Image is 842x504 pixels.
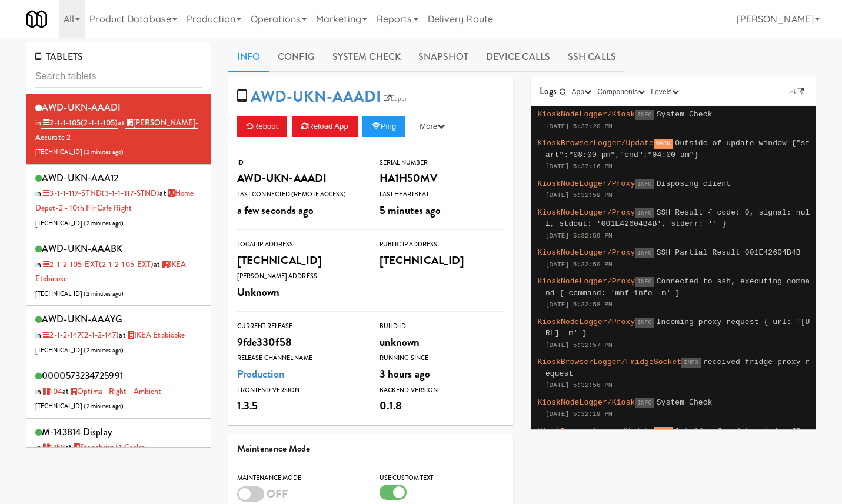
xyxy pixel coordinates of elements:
span: KioskBrowserLogger/Update [537,427,654,436]
span: 2 minutes ago [86,402,121,410]
button: More [410,116,454,137]
div: unknown [380,332,504,352]
span: KioskNodeLogger/Proxy [537,208,635,217]
span: TABLETS [35,50,83,64]
span: in [35,117,118,129]
div: ID [237,157,362,169]
span: (2-1-1-105) [81,117,118,128]
span: AWD-UKN-AAADI [42,101,121,114]
span: [TECHNICAL_ID] ( ) [35,148,124,156]
div: Serial Number [380,157,504,169]
button: App [568,86,594,98]
li: AWD-UKN-AAABKin 2-1-2-105-EXT(2-1-2-105-EXT)at IKEA Etobicoke[TECHNICAL_ID] (2 minutes ago) [26,235,211,306]
div: 0.1.8 [380,396,504,416]
a: 1758 [41,442,65,453]
span: [DATE] 5:32:59 PM [545,232,613,239]
div: [PERSON_NAME] Address [237,271,362,282]
a: Production [237,366,285,382]
span: 2 minutes ago [86,289,121,298]
span: at [62,386,162,397]
div: Last Connected (Remote Access) [237,189,362,201]
a: IKEA Etobicoke [126,329,185,341]
a: Stonebriar #1 Cooler [72,442,144,453]
div: AWD-UKN-AAADI [237,168,362,188]
div: HA1H50MV [380,168,504,188]
span: [DATE] 5:37:20 PM [545,123,613,130]
a: 2-1-2-105-EXT(2-1-2-105-EXT) [41,259,154,270]
span: [DATE] 5:32:57 PM [545,342,613,349]
div: Local IP Address [237,239,362,251]
span: Disposing client [657,179,731,188]
div: Last Heartbeat [380,189,504,201]
div: 9fde330f58 [237,332,362,352]
button: Levels [648,86,681,98]
span: Logs [540,84,557,98]
span: INFO [635,277,654,287]
a: [PERSON_NAME]-Accurate 2 [35,117,198,143]
span: [DATE] 5:32:59 PM [545,261,613,268]
a: Link [782,86,807,98]
span: SSH Result { code: 0, signal: null, stdout: '001E42604B4B', stderr: '' } [545,208,810,229]
span: in [35,386,62,397]
a: 104 [41,386,62,397]
span: INFO [635,110,654,120]
div: Public IP Address [380,239,504,251]
span: in [35,188,159,199]
li: M-143814 Displayin 1758at Stonebriar #1 Cooler[TECHNICAL_ID] (2 minutes ago) [26,419,211,475]
span: [TECHNICAL_ID] ( ) [35,219,124,228]
span: KioskNodeLogger/Kiosk [537,110,635,119]
div: [TECHNICAL_ID] [380,251,504,271]
span: in [35,259,154,270]
span: KioskNodeLogger/Proxy [537,179,635,188]
span: [TECHNICAL_ID] ( ) [35,289,124,298]
span: KioskNodeLogger/Proxy [537,277,635,286]
span: Outside of update window {"start":"08:00 pm","end":"04:00 am"} [545,427,810,448]
span: Connected to ssh, executing command { command: 'mnf_info -m' } [545,277,810,298]
span: KioskNodeLogger/Proxy [537,318,635,326]
button: Ping [362,116,406,137]
span: received fridge proxy request [545,358,810,378]
span: (2-1-2-105-EXT) [99,259,154,270]
span: (2-1-2-147) [81,329,119,341]
div: 1.3.5 [237,396,362,416]
div: Current Release [237,321,362,332]
a: AWD-UKN-AAADI [251,85,381,108]
span: [DATE] 5:32:58 PM [545,301,613,308]
span: at [35,188,194,213]
div: Maintenance Mode [237,472,362,484]
span: M-143814 Display [42,425,112,439]
span: a few seconds ago [237,202,314,218]
span: AWD-UKN-AAABK [42,242,122,255]
div: Release Channel Name [237,352,362,364]
span: INFO [681,358,700,368]
span: at [65,442,144,453]
span: at [119,329,185,341]
a: Esper [381,92,410,104]
a: Snapshot [410,42,477,72]
a: 3-1-1-117-STND(3-1-1-117-STND) [41,188,159,199]
span: SSH Partial Result 001E42604B4B [657,248,801,257]
span: 3 hours ago [380,366,430,382]
li: AWD-UKN-AAA12in 3-1-1-117-STND(3-1-1-117-STND)at Home Depot-2 - 10th Flr Cafe Right[TECHNICAL_ID]... [26,165,211,235]
span: in [35,442,65,453]
span: 2 minutes ago [86,148,121,156]
a: Info [228,42,269,72]
button: Reload App [292,116,357,137]
a: Device Calls [477,42,559,72]
span: [DATE] 5:32:19 PM [545,410,613,418]
li: AWD-UKN-AAADIin 2-1-1-105(2-1-1-105)at [PERSON_NAME]-Accurate 2[TECHNICAL_ID] (2 minutes ago) [26,94,211,165]
span: AWD-UKN-AAAYG [42,312,122,326]
a: Config [269,42,324,72]
span: 5 minutes ago [380,202,441,218]
span: [DATE] 5:32:56 PM [545,382,613,389]
li: 0000573234725991in 104at Optima - Right - Ambient[TECHNICAL_ID] (2 minutes ago) [26,362,211,419]
span: in [35,329,119,341]
span: [DATE] 5:32:59 PM [545,192,613,199]
div: Frontend Version [237,385,362,396]
span: Incoming proxy request { url: '[URL] -m' } [545,318,810,338]
div: Unknown [237,282,362,302]
a: System Check [324,42,410,72]
span: WARN [654,139,673,149]
li: AWD-UKN-AAAYGin 2-1-2-147(2-1-2-147)at IKEA Etobicoke[TECHNICAL_ID] (2 minutes ago) [26,306,211,362]
span: [TECHNICAL_ID] ( ) [35,346,124,355]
